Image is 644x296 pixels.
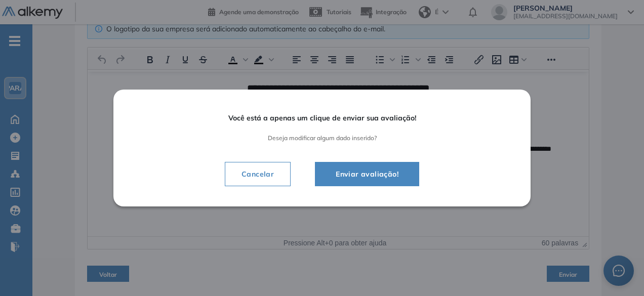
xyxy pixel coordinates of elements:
body: Área de texto enriquecido. Pulse ALT-0 para abrir la ayuda. [5,9,496,131]
font: Enviar avaliação! [336,170,398,179]
font: Deseja modificar algum dado inserido? [268,134,377,142]
font: Cancelar [241,170,274,179]
font: Você está a apenas um clique de enviar sua avaliação! [228,113,416,122]
button: Cancelar [225,162,291,186]
button: Enviar avaliação! [315,162,419,186]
